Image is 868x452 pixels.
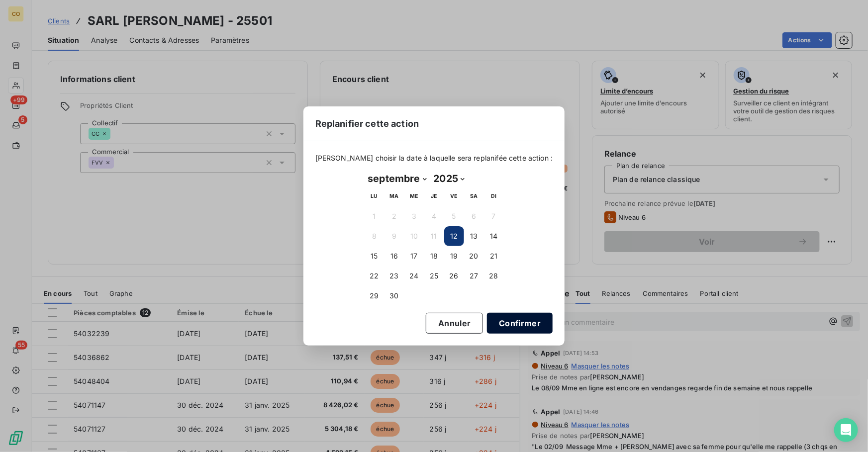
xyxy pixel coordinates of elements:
th: lundi [365,186,385,206]
button: 21 [484,246,504,266]
button: 17 [404,246,424,266]
span: [PERSON_NAME] choisir la date à laquelle sera replanifée cette action : [315,153,553,163]
button: 16 [385,246,404,266]
button: 8 [365,226,385,246]
button: 7 [484,206,504,226]
button: 13 [464,226,484,246]
button: 15 [365,246,385,266]
button: 23 [385,266,404,286]
button: 3 [404,206,424,226]
button: 20 [464,246,484,266]
button: 14 [484,226,504,246]
button: 22 [365,266,385,286]
button: 25 [424,266,444,286]
button: Annuler [426,313,483,334]
div: Open Intercom Messenger [834,418,858,442]
th: vendredi [444,186,464,206]
button: 18 [424,246,444,266]
th: jeudi [424,186,444,206]
button: 10 [404,226,424,246]
th: samedi [464,186,484,206]
button: 11 [424,226,444,246]
button: 29 [365,286,385,306]
button: 27 [464,266,484,286]
th: mercredi [404,186,424,206]
button: 6 [464,206,484,226]
th: mardi [385,186,404,206]
span: Replanifier cette action [315,117,419,130]
th: dimanche [484,186,504,206]
button: 1 [365,206,385,226]
button: 19 [444,246,464,266]
button: Confirmer [487,313,553,334]
button: 28 [484,266,504,286]
button: 12 [444,226,464,246]
button: 2 [385,206,404,226]
button: 4 [424,206,444,226]
button: 26 [444,266,464,286]
button: 9 [385,226,404,246]
button: 24 [404,266,424,286]
button: 30 [385,286,404,306]
button: 5 [444,206,464,226]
